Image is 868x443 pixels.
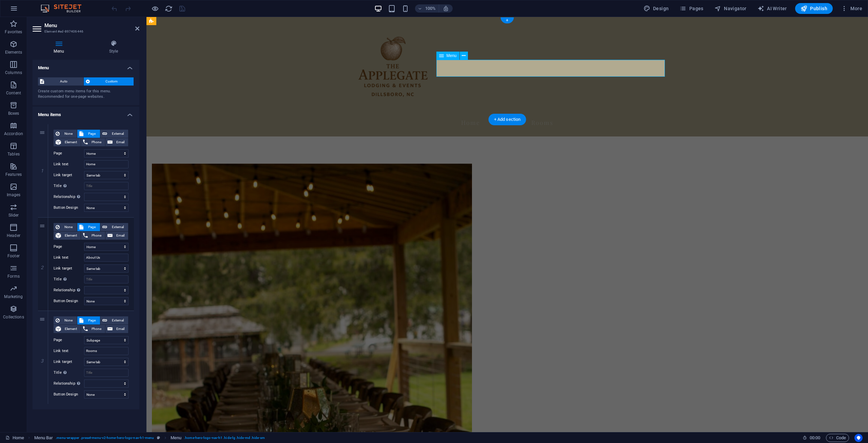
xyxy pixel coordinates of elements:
span: Email [115,232,126,240]
button: Phone [81,325,105,333]
span: Page [85,130,98,138]
span: Email [115,325,126,333]
button: Page [77,130,100,138]
button: Auto [38,77,83,86]
p: Elements [5,50,22,55]
button: Usercentrics [854,434,863,442]
button: 100% [415,4,439,13]
button: Email [105,325,128,333]
p: Boxes [8,111,19,116]
button: Element [54,232,81,240]
span: Navigator [714,5,747,12]
p: Tables [7,151,20,157]
span: 00 00 [810,434,820,442]
input: Title [84,369,129,377]
button: External [100,316,128,325]
label: Link target [54,171,84,179]
span: None [62,130,75,138]
p: Forms [7,274,20,279]
button: Email [105,232,128,240]
span: Email [115,138,126,146]
span: Page [85,316,98,325]
span: External [109,223,126,231]
label: Link target [54,358,84,366]
label: Button Design [54,204,84,212]
p: Slider [8,213,19,218]
button: Element [54,138,81,146]
button: Publish [795,3,833,14]
p: Header [7,233,20,238]
h4: Style [88,40,139,54]
span: Page [85,223,98,231]
input: Title [84,182,129,190]
label: Relationship [54,286,84,294]
label: Relationship [54,193,84,201]
span: : [814,435,815,440]
p: Accordion [4,131,23,136]
label: Page [54,336,84,344]
label: Title [54,182,84,190]
label: Page [54,243,84,251]
img: Editor Logo [39,4,90,13]
div: Design (Ctrl+Alt+Y) [641,3,672,14]
label: Button Design [54,390,84,399]
button: External [100,223,128,231]
h2: Menu [44,22,139,29]
p: Marketing [4,294,23,299]
label: Link text [54,347,84,355]
span: Click to select. Double-click to edit [34,434,53,442]
span: Menu [447,54,457,58]
label: Title [54,369,84,377]
span: Publish [801,5,827,12]
button: Navigator [712,3,749,14]
em: 2 [37,265,47,270]
i: Reload page [165,5,173,13]
p: Favorites [5,29,22,35]
input: Link text... [84,254,129,262]
h4: Menu [33,40,88,54]
input: Link text... [84,160,129,168]
button: Click here to leave preview mode and continue editing [151,4,159,13]
button: None [54,316,77,325]
div: + [500,17,514,23]
label: Link text [54,160,84,168]
p: Columns [5,70,22,75]
button: Email [105,138,128,146]
button: AI Writer [755,3,790,14]
span: Code [829,434,846,442]
h4: Menu items [33,107,139,119]
div: Create custom menu items for this menu. Recommended for one-page websites. [38,89,134,100]
span: None [62,316,75,325]
span: Phone [90,138,103,146]
p: Features [5,172,22,177]
label: Page [54,149,84,158]
input: Link text... [84,347,129,355]
em: 1 [37,168,47,173]
label: Button Design [54,297,84,305]
button: Custom [84,77,134,86]
button: Page [77,223,100,231]
span: AI Writer [757,5,787,12]
label: Link target [54,264,84,273]
label: Link text [54,254,84,262]
nav: breadcrumb [34,434,265,442]
p: Collections [3,314,24,320]
label: Relationship [54,380,84,388]
span: Click to select. Double-click to edit [171,434,181,442]
span: Design [644,5,669,12]
span: Custom [92,77,132,86]
label: Title [54,275,84,283]
button: Design [641,3,672,14]
div: + Add section [489,114,526,125]
h4: Menu [33,60,139,72]
span: More [841,5,862,12]
span: Auto [46,77,81,86]
p: Images [7,192,21,198]
button: More [838,3,865,14]
button: Phone [81,138,105,146]
button: External [100,130,128,138]
a: Click to cancel selection. Double-click to open Pages [5,434,24,442]
span: Element [63,325,79,333]
span: Element [63,232,79,240]
button: reload [164,4,173,13]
